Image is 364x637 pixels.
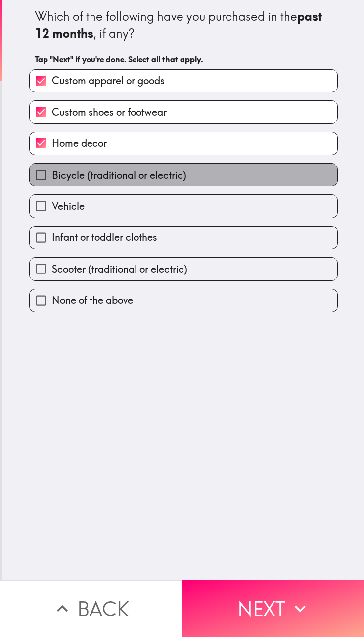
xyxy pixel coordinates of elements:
button: Vehicle [30,195,337,217]
span: None of the above [52,293,133,307]
button: Bicycle (traditional or electric) [30,164,337,186]
button: Scooter (traditional or electric) [30,258,337,280]
span: Custom apparel or goods [52,74,165,88]
button: Home decor [30,132,337,154]
button: Custom shoes or footwear [30,101,337,123]
span: Vehicle [52,199,85,213]
button: Custom apparel or goods [30,70,337,92]
button: Infant or toddler clothes [30,227,337,249]
div: Which of the following have you purchased in the , if any? [35,8,332,42]
span: Bicycle (traditional or electric) [52,168,186,182]
span: Home decor [52,136,107,150]
button: Next [182,580,364,637]
span: Scooter (traditional or electric) [52,262,187,276]
span: Infant or toddler clothes [52,230,157,244]
span: Custom shoes or footwear [52,105,167,119]
h6: Tap "Next" if you're done. Select all that apply. [35,54,332,65]
button: None of the above [30,289,337,312]
b: past 12 months [35,9,325,41]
